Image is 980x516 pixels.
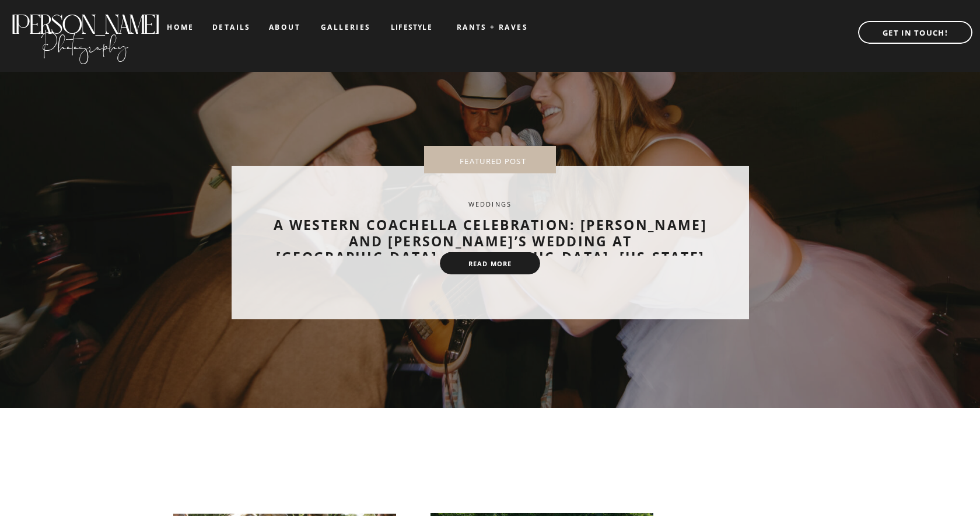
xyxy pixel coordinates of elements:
a: A Western Coachella Celebration: [PERSON_NAME] and [PERSON_NAME]’s Wedding at [GEOGRAPHIC_DATA], ... [274,215,707,266]
a: details [212,23,251,30]
b: GET IN TOUCH! [883,27,948,38]
a: home [167,23,194,31]
a: about [269,23,300,32]
a: RANTS + RAVES [446,23,539,32]
a: galleries [321,23,369,32]
a: [PERSON_NAME] [10,9,160,29]
nav: FEATURED POST [443,157,543,163]
a: Weddings [468,200,512,208]
a: LIFESTYLE [382,23,441,32]
a: Photography [10,23,160,61]
a: read more [456,260,524,268]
